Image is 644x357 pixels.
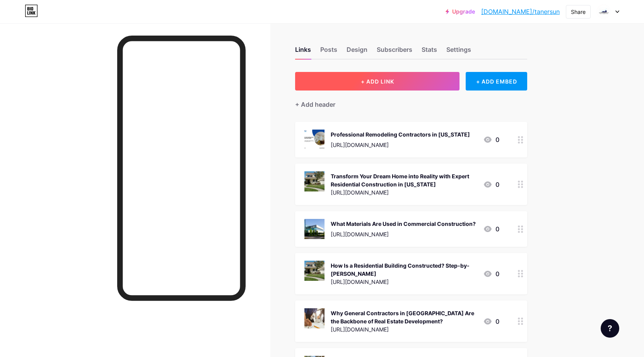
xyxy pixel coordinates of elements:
div: 0 [483,135,499,144]
div: [URL][DOMAIN_NAME] [331,325,477,333]
img: What Materials Are Used in Commercial Construction? [304,219,325,239]
div: Subscribers [377,45,412,59]
img: How Is a Residential Building Constructed? Step-by-Step Guide [304,261,325,281]
img: Professional Remodeling Contractors in New Jersey [304,130,325,150]
div: Links [295,45,311,59]
div: How Is a Residential Building Constructed? Step-by-[PERSON_NAME] [331,261,477,278]
div: What Materials Are Used in Commercial Construction? [331,220,476,228]
div: 0 [483,269,499,278]
div: [URL][DOMAIN_NAME] [331,278,477,286]
div: 0 [483,180,499,189]
div: Transform Your Dream Home into Reality with Expert Residential Construction in [US_STATE] [331,172,477,188]
a: Upgrade [446,9,475,15]
div: Stats [422,45,437,59]
div: 0 [483,224,499,234]
div: Settings [446,45,471,59]
div: Posts [320,45,337,59]
div: + Add header [295,100,335,109]
div: Why General Contractors in [GEOGRAPHIC_DATA] Are the Backbone of Real Estate Development? [331,309,477,325]
a: [DOMAIN_NAME]/tanersun [481,7,560,16]
div: [URL][DOMAIN_NAME] [331,230,476,238]
img: Taner Sungu [596,4,611,19]
div: [URL][DOMAIN_NAME] [331,188,477,196]
div: Design [347,45,367,59]
img: Transform Your Dream Home into Reality with Expert Residential Construction in New Jersey [304,171,325,191]
div: [URL][DOMAIN_NAME] [331,141,470,149]
div: Professional Remodeling Contractors in [US_STATE] [331,130,470,138]
button: + ADD LINK [295,72,460,91]
span: + ADD LINK [361,78,394,85]
img: Why General Contractors in NJ Are the Backbone of Real Estate Development? [304,308,325,328]
div: 0 [483,317,499,326]
div: Share [571,8,586,16]
div: + ADD EMBED [466,72,527,91]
